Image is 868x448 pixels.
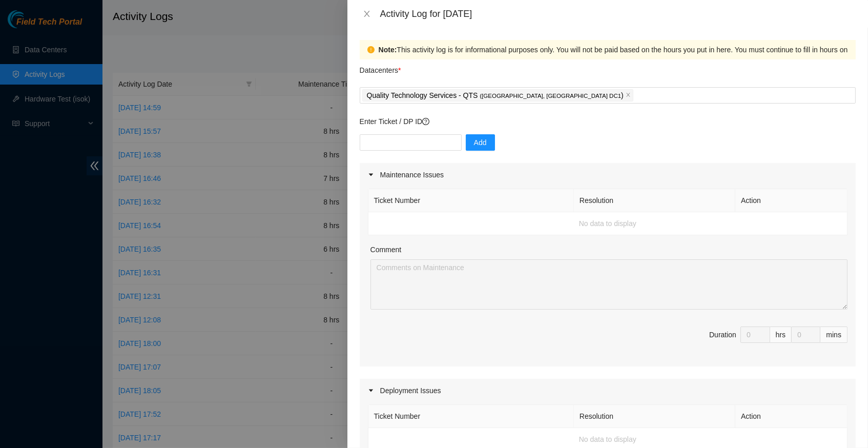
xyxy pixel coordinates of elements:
th: Action [735,405,848,428]
div: mins [820,327,848,343]
span: exclamation-circle [367,46,375,53]
span: close [363,10,371,18]
td: No data to display [368,212,848,235]
th: Resolution [574,189,735,212]
label: Comment [370,244,402,255]
p: Enter Ticket / DP ID [360,116,856,127]
th: Resolution [574,405,735,428]
span: ( [GEOGRAPHIC_DATA], [GEOGRAPHIC_DATA] DC1 [480,93,621,99]
span: question-circle [422,118,429,125]
div: Deployment Issues [360,379,856,402]
button: Close [360,9,374,19]
th: Action [735,189,848,212]
div: Duration [709,329,736,340]
div: Activity Log for [DATE] [380,8,856,19]
button: Add [466,134,495,151]
span: caret-right [368,172,374,178]
span: caret-right [368,388,374,394]
p: Quality Technology Services - QTS ) [367,90,624,101]
div: Maintenance Issues [360,163,856,187]
p: Datacenters [360,59,401,76]
textarea: Comment [370,259,848,310]
div: hrs [770,327,792,343]
span: Add [474,137,487,148]
strong: Note: [379,44,397,55]
th: Ticket Number [368,189,574,212]
th: Ticket Number [368,405,574,428]
span: close [626,92,631,98]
